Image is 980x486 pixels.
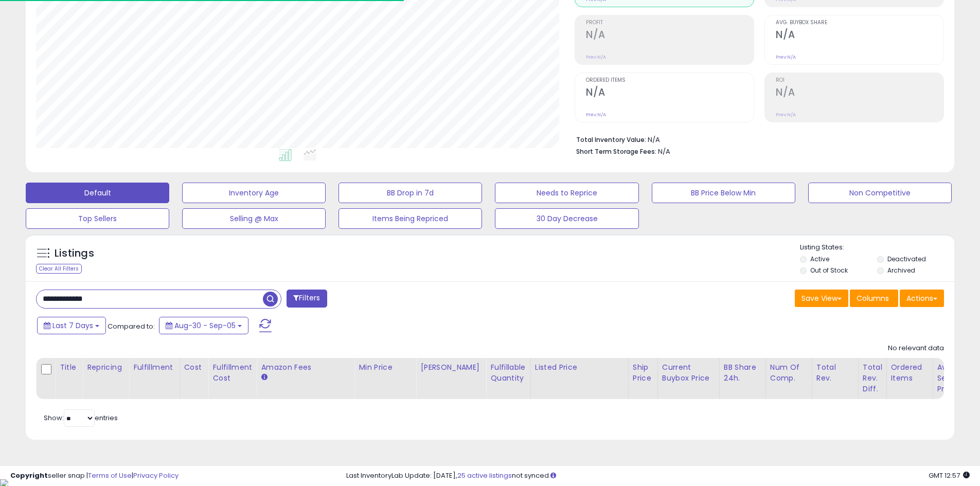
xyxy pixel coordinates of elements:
div: Cost [184,362,204,373]
h2: N/A [776,29,943,43]
div: seller snap | | [10,471,179,481]
div: Fulfillable Quantity [490,362,526,384]
span: 2025-09-13 12:57 GMT [929,471,970,480]
span: Avg. Buybox Share [776,20,943,26]
div: Fulfillment Cost [212,362,252,384]
h2: N/A [586,86,754,100]
span: ROI [776,78,943,83]
div: Title [60,362,78,373]
li: N/A [576,133,936,145]
div: Current Buybox Price [662,362,715,384]
button: Inventory Age [182,183,326,203]
button: Aug-30 - Sep-05 [159,317,248,334]
small: Prev: N/A [586,112,606,118]
span: Compared to: [108,321,155,331]
div: Repricing [87,362,124,373]
div: Last InventoryLab Update: [DATE], not synced. [346,471,970,481]
strong: Copyright [10,471,48,480]
span: Show: entries [44,413,118,423]
button: Top Sellers [26,208,169,229]
h2: N/A [776,86,943,100]
div: Clear All Filters [36,264,82,274]
button: Columns [850,290,898,307]
div: Total Rev. Diff. [863,362,882,394]
label: Archived [887,266,915,275]
span: Columns [857,293,889,303]
div: No relevant data [888,344,944,353]
a: Privacy Policy [133,471,179,480]
div: Fulfillment [133,362,175,373]
b: Total Inventory Value: [576,135,646,144]
span: N/A [658,147,670,156]
a: 25 active listings [457,471,512,480]
span: Profit [586,20,754,26]
span: Ordered Items [586,78,754,83]
button: 30 Day Decrease [495,208,638,229]
small: Prev: N/A [586,54,606,60]
b: Short Term Storage Fees: [576,147,656,156]
div: [PERSON_NAME] [420,362,482,373]
div: Ship Price [633,362,653,384]
p: Listing States: [800,243,954,253]
div: Amazon Fees [261,362,350,373]
small: Amazon Fees. [261,373,267,382]
h5: Listings [55,246,94,261]
div: Min Price [359,362,412,373]
button: Selling @ Max [182,208,326,229]
div: Ordered Items [891,362,929,384]
small: Prev: N/A [776,112,796,118]
button: Last 7 Days [37,317,106,334]
span: Aug-30 - Sep-05 [174,320,236,331]
div: BB Share 24h. [724,362,761,384]
button: Needs to Reprice [495,183,638,203]
span: Last 7 Days [52,320,93,331]
button: Save View [795,290,848,307]
small: Prev: N/A [776,54,796,60]
button: Filters [287,290,327,308]
label: Out of Stock [810,266,848,275]
label: Deactivated [887,255,926,263]
a: Terms of Use [88,471,132,480]
button: Non Competitive [808,183,952,203]
div: Avg Selling Price [937,362,975,394]
button: BB Price Below Min [652,183,795,203]
div: Total Rev. [816,362,854,384]
button: Items Being Repriced [338,208,482,229]
div: Listed Price [535,362,624,373]
h2: N/A [586,29,754,43]
button: BB Drop in 7d [338,183,482,203]
label: Active [810,255,829,263]
div: Num of Comp. [770,362,808,384]
button: Actions [900,290,944,307]
button: Default [26,183,169,203]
